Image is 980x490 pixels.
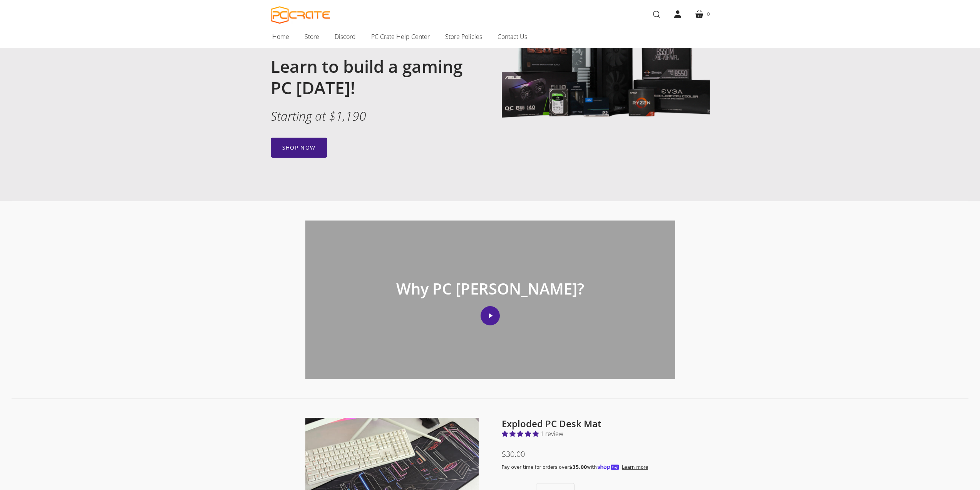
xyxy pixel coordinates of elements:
h2: Exploded PC Desk Mat [502,418,675,429]
a: Contact Us [490,29,535,45]
span: 1 review [540,429,563,438]
a: PC Crate Help Center [364,29,437,45]
span: PC Crate Help Center [371,32,430,42]
a: Home [265,29,297,45]
nav: Main navigation [259,29,721,48]
em: Starting at $1,190 [271,108,366,124]
span: $30.00 [502,449,525,459]
a: Store Policies [437,29,490,45]
span: 0 [707,10,710,18]
span: Store Policies [445,32,482,42]
span: Discord [335,32,356,42]
a: Discord [327,29,364,45]
span: Home [272,32,289,42]
p: Why PC [PERSON_NAME]? [396,279,584,298]
span: Store [305,32,319,42]
a: 0 [689,3,716,25]
span: 5.00 stars [502,429,540,438]
a: Shop now [271,138,327,158]
h2: Learn to build a gaming PC [DATE]! [271,56,479,98]
button: Play video [481,306,500,325]
section: video [294,201,687,398]
a: Store [297,29,327,45]
span: Contact Us [498,32,527,42]
a: PC CRATE [271,6,330,24]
